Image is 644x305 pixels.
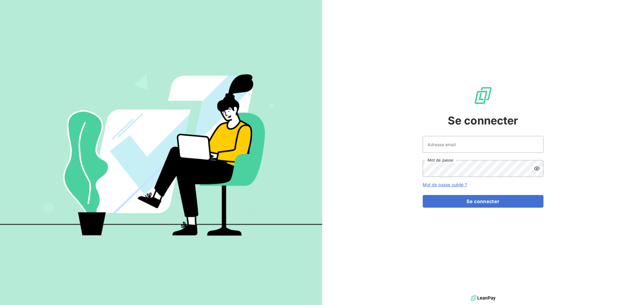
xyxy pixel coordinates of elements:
a: Mot de passe oublié ? [423,182,467,187]
input: placeholder [423,136,543,153]
img: Logo LeanPay [473,86,493,105]
span: Se connecter [448,112,518,129]
button: Se connecter [423,195,543,208]
img: logo [471,294,495,303]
